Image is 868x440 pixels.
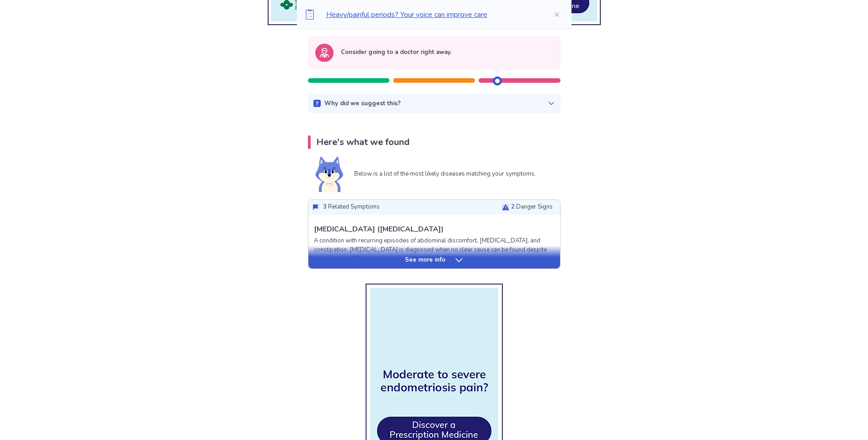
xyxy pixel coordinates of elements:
p: [MEDICAL_DATA] ([MEDICAL_DATA]) [314,224,444,235]
p: Danger Signs [511,203,553,212]
p: Below is a list of the most likely diseases matching your symptoms. [354,170,536,179]
p: Heavy/painful periods? Your voice can improve care [326,9,539,20]
img: Shiba [315,156,343,192]
span: 2 [511,203,515,211]
span: 3 [323,203,327,211]
p: A condition with recurring episodes of abdominal discomfort, [MEDICAL_DATA], and constipation. [M... [314,236,555,272]
p: Related Symptoms [323,203,380,212]
p: Why did we suggest this? [324,99,401,108]
p: Consider going to a doctor right away. [341,48,452,57]
p: Here's what we found [316,135,410,149]
p: See more info [405,256,445,265]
